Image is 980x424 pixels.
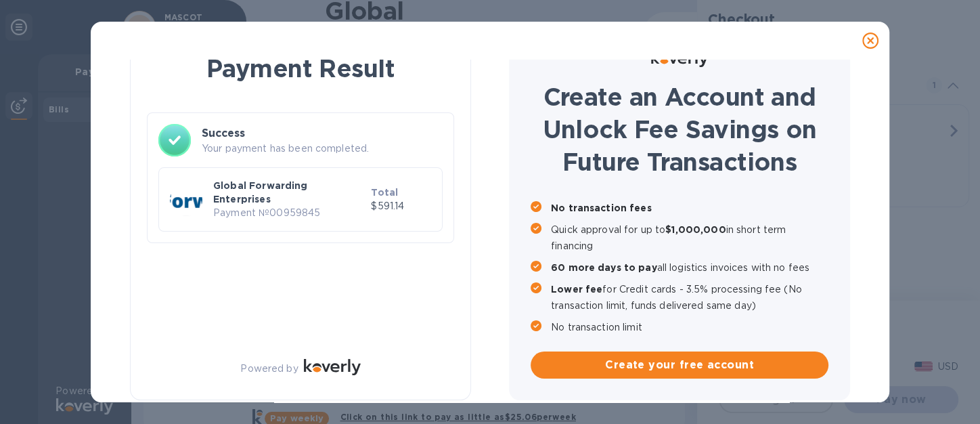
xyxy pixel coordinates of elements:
[551,203,652,213] b: No transaction fees
[371,187,398,198] b: Total
[551,284,602,295] b: Lower fee
[541,357,818,373] span: Create your free account
[152,51,449,85] h1: Payment Result
[551,262,657,273] b: 60 more days to pay
[202,142,443,156] p: Your payment has been completed.
[551,319,828,335] p: No transaction limit
[202,125,443,142] h3: Success
[551,259,828,276] p: all logistics invoices with no fees
[304,359,361,375] img: Logo
[371,199,431,213] p: $591.14
[665,224,726,235] b: $1,000,000
[651,51,708,67] img: Logo
[213,206,365,220] p: Payment № 00959845
[551,281,828,314] p: for Credit cards - 3.5% processing fee (No transaction limit, funds delivered same day)
[240,362,298,376] p: Powered by
[213,179,365,206] p: Global Forwarding Enterprises
[531,81,828,178] h1: Create an Account and Unlock Fee Savings on Future Transactions
[531,352,828,379] button: Create your free account
[551,221,828,254] p: Quick approval for up to in short term financing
